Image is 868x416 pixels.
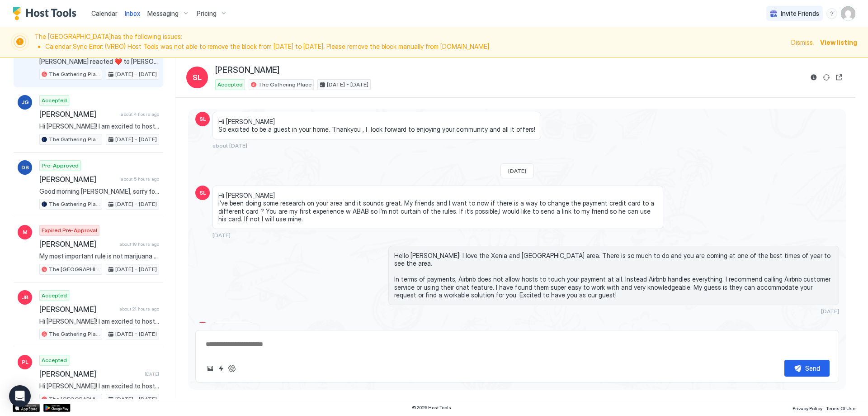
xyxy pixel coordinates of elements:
[39,305,116,314] span: [PERSON_NAME]
[21,98,29,106] span: JG
[226,363,237,374] button: ChatGPT Auto Reply
[39,382,159,390] span: Hi [PERSON_NAME]! I am excited to host you at The [GEOGRAPHIC_DATA]! LOCATION: [STREET_ADDRESS] K...
[115,265,157,273] span: [DATE] - [DATE]
[826,8,837,19] div: menu
[119,306,159,312] span: about 21 hours ago
[23,228,28,236] span: M
[49,200,100,208] span: The Gathering Place
[826,403,855,412] a: Terms Of Use
[115,200,157,208] span: [DATE] - [DATE]
[119,241,159,247] span: about 18 hours ago
[39,175,117,184] span: [PERSON_NAME]
[22,293,28,301] span: JB
[49,135,100,143] span: The Gathering Place
[216,363,226,374] button: Quick reply
[199,115,206,123] span: SL
[34,33,786,52] span: The [GEOGRAPHIC_DATA] has the following issues:
[197,10,217,18] span: Pricing
[394,252,833,299] span: Hello [PERSON_NAME]! I love the Xenia and [GEOGRAPHIC_DATA] area. There is so much to do and you ...
[43,404,71,412] a: Google Play Store
[826,406,855,411] span: Terms Of Use
[42,162,79,170] span: Pre-Approved
[218,118,535,134] span: Hi [PERSON_NAME] So excited to be a guest in your home. Thankyou , I look forward to enjoying you...
[91,9,118,18] a: Calendar
[115,395,157,403] span: [DATE] - [DATE]
[39,57,159,66] span: [PERSON_NAME] reacted ❤️ to [PERSON_NAME]’s message "Thankyou"
[49,265,100,273] span: The [GEOGRAPHIC_DATA]
[808,72,819,83] button: Reservation information
[841,6,855,21] div: User profile
[821,308,839,315] span: [DATE]
[327,81,368,89] span: [DATE] - [DATE]
[91,10,118,17] span: Calendar
[39,239,116,249] span: [PERSON_NAME]
[212,232,231,239] span: [DATE]
[22,358,28,366] span: PL
[39,317,159,325] span: Hi [PERSON_NAME]! I am excited to host you at The Gathering Place! LOCATION: [STREET_ADDRESS] KEY...
[39,369,141,378] span: [PERSON_NAME]
[258,81,311,89] span: The Gathering Place
[49,70,100,78] span: The Gathering Place
[412,405,451,411] span: © 2025 Host Tools
[115,135,157,143] span: [DATE] - [DATE]
[791,38,813,47] div: Dismiss
[199,189,206,197] span: SL
[218,191,657,223] span: Hi [PERSON_NAME] I’ve been doing some research on your area and it sounds great. My friends and I...
[821,72,832,83] button: Sync reservation
[42,292,67,300] span: Accepted
[145,371,159,377] span: [DATE]
[49,330,100,338] span: The Gathering Place
[147,10,179,18] span: Messaging
[834,72,844,83] button: Open reservation
[217,81,243,89] span: Accepted
[42,226,97,234] span: Expired Pre-Approval
[121,176,159,182] span: about 5 hours ago
[121,111,159,117] span: about 4 hours ago
[39,122,159,130] span: Hi [PERSON_NAME]! I am excited to host you at The Gathering Place! LOCATION: [STREET_ADDRESS] KEY...
[193,72,202,83] span: SL
[13,7,80,20] a: Host Tools Logo
[793,403,822,412] a: Privacy Policy
[805,363,820,373] div: Send
[115,70,157,78] span: [DATE] - [DATE]
[784,360,830,377] button: Send
[49,395,100,403] span: The [GEOGRAPHIC_DATA]
[212,142,247,149] span: about [DATE]
[205,363,216,374] button: Upload image
[39,252,159,260] span: My most important rule is not marijuana or Tabasco smoke in the home. Other than that, it’s just ...
[781,10,819,18] span: Invite Friends
[793,406,822,411] span: Privacy Policy
[215,65,279,76] span: [PERSON_NAME]
[21,163,29,172] span: DB
[39,110,117,119] span: [PERSON_NAME]
[9,385,31,407] div: Open Intercom Messenger
[42,96,67,105] span: Accepted
[39,187,159,196] span: Good morning [PERSON_NAME], sorry for the delayed response. Yes both bathrooms have toilets.
[820,38,857,47] div: View listing
[125,10,140,17] span: Inbox
[508,167,526,174] span: [DATE]
[125,9,140,18] a: Inbox
[42,356,67,364] span: Accepted
[45,43,786,51] li: Calendar Sync Error: (VRBO) Host Tools was not able to remove the block from [DATE] to [DATE]. Pl...
[13,404,40,412] a: App Store
[115,330,157,338] span: [DATE] - [DATE]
